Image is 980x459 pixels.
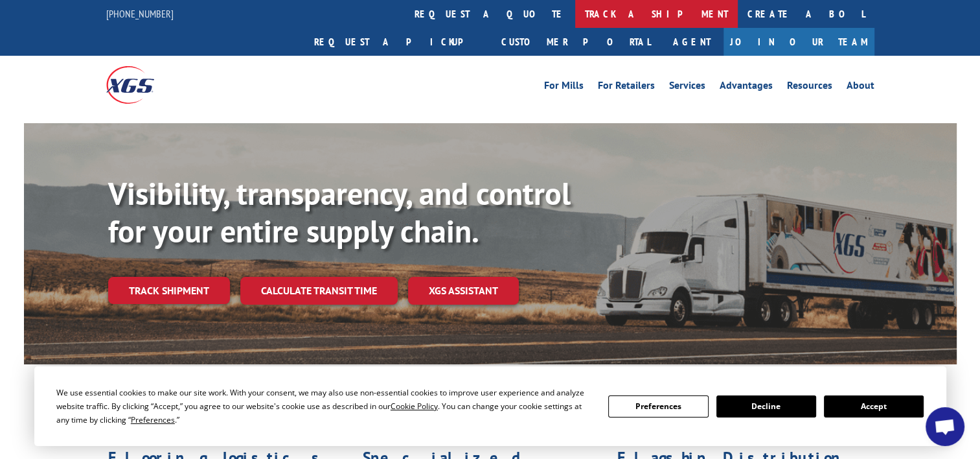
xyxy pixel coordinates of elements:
a: Customer Portal [492,28,660,56]
a: Advantages [720,80,773,95]
b: Visibility, transparency, and control for your entire supply chain. [108,173,571,251]
a: Open chat [926,407,964,446]
a: For Mills [544,80,584,95]
a: Resources [787,80,832,95]
a: Agent [660,28,724,56]
button: Preferences [608,395,708,418]
span: Preferences [131,414,175,425]
div: Cookie Consent Prompt [34,366,946,446]
span: Cookie Policy [391,401,438,412]
a: Track shipment [108,277,230,304]
button: Accept [824,395,924,418]
a: Services [669,80,705,95]
a: [PHONE_NUMBER] [106,7,174,20]
a: Request a pickup [304,28,492,56]
button: Decline [716,395,816,418]
a: Join Our Team [724,28,874,56]
a: For Retailers [598,80,655,95]
div: We use essential cookies to make our site work. With your consent, we may also use non-essential ... [56,386,593,427]
a: Calculate transit time [240,277,398,305]
a: XGS ASSISTANT [408,277,519,305]
a: About [847,80,874,95]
